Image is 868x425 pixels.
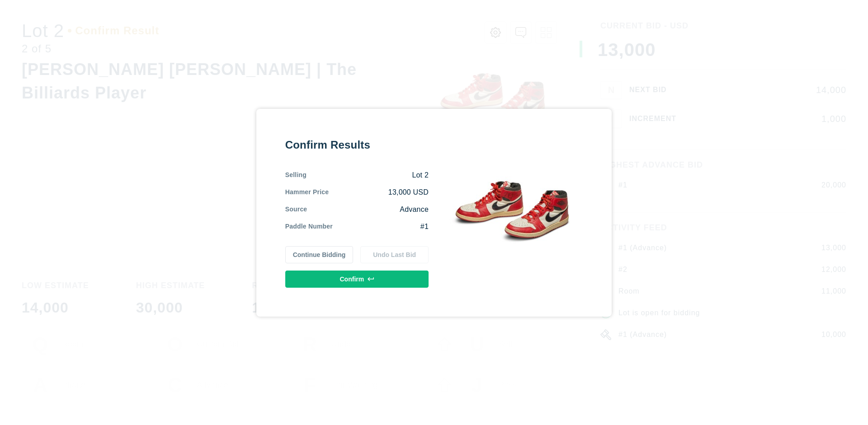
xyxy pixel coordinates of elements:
[285,222,333,232] div: Paddle Number
[285,170,307,180] div: Selling
[333,222,429,232] div: #1
[307,205,429,215] div: Advance
[285,271,429,288] button: Confirm
[329,187,429,197] div: 13,000 USD
[285,138,429,152] div: Confirm Results
[307,170,429,180] div: Lot 2
[285,246,354,263] button: Continue Bidding
[285,187,329,197] div: Hammer Price
[360,246,429,263] button: Undo Last Bid
[285,205,307,215] div: Source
